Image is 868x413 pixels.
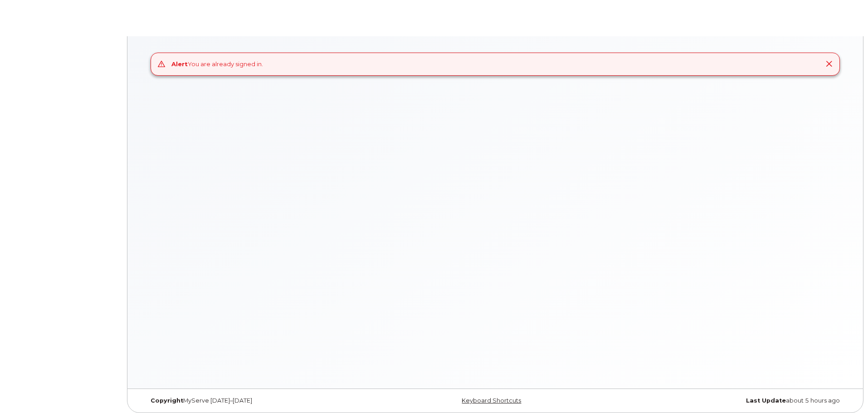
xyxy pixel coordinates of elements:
[612,397,847,404] div: about 5 hours ago
[171,60,188,68] strong: Alert
[746,397,786,404] strong: Last Update
[462,397,521,404] a: Keyboard Shortcuts
[151,397,183,404] strong: Copyright
[171,60,263,68] div: You are already signed in.
[144,397,378,404] div: MyServe [DATE]–[DATE]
